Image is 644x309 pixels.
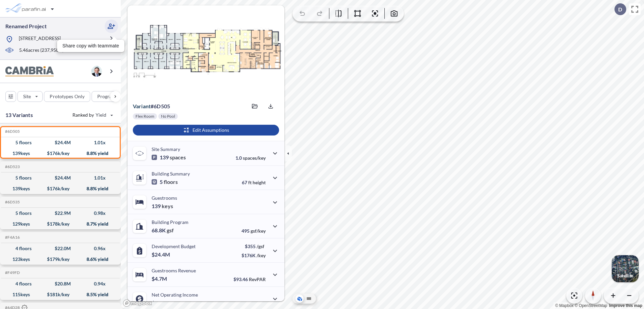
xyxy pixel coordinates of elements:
[152,268,196,273] p: Guestrooms Revenue
[575,303,607,308] a: OpenStreetMap
[17,91,43,102] button: Site
[237,301,266,306] p: 45.0%
[152,292,198,298] p: Net Operating Income
[152,146,180,152] p: Site Summary
[152,154,186,161] p: 139
[257,253,266,258] span: /key
[161,114,175,119] p: No Pool
[92,91,128,102] button: Program
[152,195,177,201] p: Guestrooms
[152,179,178,185] p: 5
[257,243,264,249] span: /gsf
[123,299,152,307] a: Mapbox homepage
[251,228,266,234] span: gsf/key
[67,110,117,120] button: Ranked by Yield
[152,203,173,209] p: 139
[296,295,304,303] button: Aerial View
[612,255,639,282] img: Switcher Image
[152,243,196,249] p: Development Budget
[19,35,61,43] p: [STREET_ADDRESS]
[44,91,90,102] button: Prototypes Only
[193,127,229,133] p: Edit Assumptions
[235,155,266,161] p: 1.0
[136,114,154,119] p: Flex Room
[62,42,119,49] p: Share copy with teammate
[5,66,54,77] img: BrandImage
[248,180,252,185] span: ft
[133,103,151,109] span: Variant
[97,93,116,100] p: Program
[242,180,266,185] p: 67
[241,243,266,249] p: $355
[170,154,186,161] span: spaces
[152,275,168,282] p: $4.7M
[241,253,266,258] p: $176K
[241,228,266,234] p: 495
[4,164,20,169] h5: Click to copy the code
[5,23,47,30] p: Renamed Project
[96,112,107,118] span: Yield
[233,276,266,282] p: $93.46
[249,276,266,282] span: RevPAR
[133,103,170,110] p: # 6d505
[152,300,168,306] p: $2.1M
[4,270,20,275] h5: Click to copy the code
[167,227,174,234] span: gsf
[253,180,266,185] span: height
[4,129,20,134] h5: Click to copy the code
[4,200,20,204] h5: Click to copy the code
[5,111,33,119] p: 13 Variants
[91,66,102,77] img: user logo
[609,303,642,308] a: Improve this map
[617,273,633,278] p: Satellite
[612,255,639,282] button: Switcher ImageSatellite
[152,171,190,177] p: Building Summary
[19,47,64,54] p: 5.46 acres ( 237,958 sf)
[555,303,574,308] a: Mapbox
[152,219,189,225] p: Building Program
[251,301,266,306] span: margin
[243,155,266,161] span: spaces/key
[4,235,20,240] h5: Click to copy the code
[50,93,85,100] p: Prototypes Only
[152,251,171,258] p: $24.4M
[162,203,173,209] span: keys
[618,6,622,12] p: D
[133,125,279,136] button: Edit Assumptions
[152,227,174,234] p: 68.8K
[305,295,313,303] button: Site Plan
[23,93,31,100] p: Site
[164,179,178,185] span: floors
